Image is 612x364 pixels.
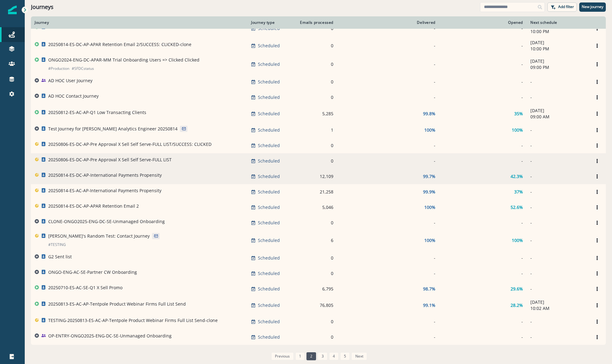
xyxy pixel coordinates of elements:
p: Scheduled [258,111,280,117]
div: 0 [297,61,333,67]
button: Options [592,203,602,212]
button: Options [592,253,602,263]
p: 52.6% [511,204,523,210]
p: # TESTING [48,242,66,248]
p: G2 Sent list [48,254,72,260]
p: [DATE] [530,108,585,114]
div: Next schedule [530,20,585,25]
div: 1 [297,127,333,133]
p: Scheduled [258,334,280,340]
p: 42.3% [511,173,523,180]
p: 20250710-ES-AC-SE-Q1 X Sell Promo [48,285,122,291]
div: - [443,319,523,325]
button: Options [592,156,602,166]
p: 20250813-ES-AC-AP-Tentpole Product Webinar Firms Full List Send [48,301,186,307]
div: 6 [297,237,333,243]
p: Scheduled [258,286,280,292]
div: 0 [297,158,333,164]
p: 20250806-ES-DC-AP-Pre Approval X Sell Self Serve-FULL LIST/SUCCESS: CLICKED [48,141,212,147]
p: 10:00 PM [530,28,585,35]
a: AD HOC Contact JourneyScheduled0---Options [31,90,606,105]
a: Page 5 [340,352,350,360]
p: 20250812-ES-AC-AP-Q1 Low Transacting Clients [48,109,146,116]
p: 37% [514,189,523,195]
div: - [443,79,523,85]
a: CLONE-ONGO2025-ENG-DC-SE-Unmanaged OnboardingScheduled0---Options [31,215,606,231]
p: Scheduled [258,94,280,100]
p: 98.7% [423,286,435,292]
a: 20250814-ES-DC-AP-APAR Retention Email 2Scheduled5,046100%52.6%-Options [31,200,606,215]
div: 5,046 [297,204,333,210]
div: - [341,319,435,325]
button: Options [592,236,602,245]
p: - [530,94,585,100]
button: New journey [579,2,606,12]
a: Test Journey for [PERSON_NAME] Analytics Engineer 20250814Scheduled1100%100%-Options [31,122,606,138]
p: Scheduled [258,158,280,164]
a: 20250814-ES-DC-AP-APAR Retention Email 2/SUCCESS: CLICKED-cloneScheduled0--[DATE]10:00 PMOptions [31,37,606,54]
button: Options [592,60,602,69]
div: Emails processed [297,20,333,25]
button: Options [592,269,602,278]
button: Options [592,141,602,150]
div: 0 [297,79,333,85]
a: ONGO2024-ENG-DC-APAR-MM Trial Onboarding Users => Clicked Clicked#Production#SFDCstatusScheduled0... [31,54,606,74]
p: 28.2% [511,302,523,308]
div: - [443,43,523,49]
p: OP-ENTRY-ONGO2025-ENG-DC-SE-Unmanaged Onboarding [48,333,172,339]
div: - [443,158,523,164]
p: 99.1% [423,302,435,308]
p: 20250814-ES-DC-AP-International Payments Propensity [48,172,162,178]
p: ONGO2024-ENG-DC-APAR-MM Trial Onboarding Users => Clicked Clicked [48,57,199,63]
p: ONGO-ENG-AC-SE-Partner CW Onboarding [48,269,137,275]
div: 76,805 [297,302,333,308]
div: Journey [35,20,244,25]
a: 20250812-ES-AC-AP-Q1 Low Transacting ClientsScheduled5,28599.8%35%[DATE]09:00 AMOptions [31,105,606,122]
div: - [341,43,435,49]
p: Scheduled [258,43,280,49]
p: 100% [424,237,435,243]
p: - [530,173,585,180]
p: 99.9% [423,189,435,195]
p: Scheduled [258,173,280,180]
p: Add filter [558,5,574,9]
p: 99.7% [423,173,435,180]
div: - [341,334,435,340]
p: AD HOC User Journey [48,78,92,84]
p: - [530,127,585,133]
div: - [443,94,523,100]
a: AD HOC User JourneyScheduled0---Options [31,74,606,90]
button: Options [592,317,602,326]
a: [PERSON_NAME]'s Random Test: Contact Journey#TESTINGScheduled6100%100%-Options [31,231,606,250]
p: 100% [424,204,435,210]
p: 10:02 AM [530,305,585,311]
div: 6,795 [297,286,333,292]
p: - [530,286,585,292]
p: New journey [582,5,603,9]
p: Scheduled [258,142,280,149]
a: Previous page [271,352,293,360]
button: Options [592,187,602,197]
div: 21,258 [297,189,333,195]
p: Scheduled [258,220,280,226]
button: Options [592,301,602,310]
p: 09:00 AM [530,114,585,120]
div: 0 [297,270,333,277]
div: - [341,220,435,226]
p: 100% [424,127,435,133]
p: [DATE] [530,40,585,46]
p: - [530,142,585,149]
button: Options [592,41,602,50]
h1: Journeys [31,4,53,11]
div: - [443,61,523,67]
a: 20250814-ES-DC-AP-International Payments PropensityScheduled12,10999.7%42.3%-Options [31,169,606,184]
p: 20250806-ES-DC-AP-Pre Approval X Sell Self Serve-FULL LIST [48,157,172,163]
button: Options [592,172,602,181]
div: - [341,142,435,149]
p: 20250814-ES-AC-AP-International Payments Propensity [48,188,161,194]
div: 0 [297,255,333,261]
p: # Production [48,66,69,72]
div: 0 [297,220,333,226]
p: - [530,204,585,210]
a: G2 Sent listScheduled0---Options [31,250,606,266]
